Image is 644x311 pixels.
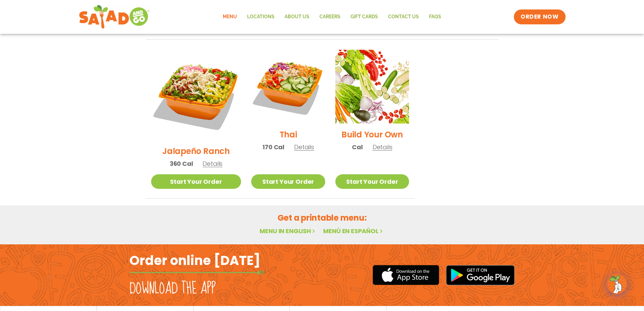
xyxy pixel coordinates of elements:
[129,252,260,269] h2: Order online [DATE]
[280,9,314,25] a: About Us
[335,174,409,189] a: Start Your Order
[202,159,222,168] span: Details
[151,50,241,140] img: Product photo for Jalapeño Ranch Salad
[323,227,384,235] a: Menú en español
[383,9,424,25] a: Contact Us
[151,174,241,189] a: Start Your Order
[280,129,297,140] h2: Thai
[218,9,242,25] a: Menu
[260,227,316,235] a: Menu in English
[314,9,345,25] a: Careers
[446,265,515,285] img: google_play
[373,143,392,151] span: Details
[129,279,216,298] h2: Download the app
[146,212,498,224] h2: Get a printable menu:
[521,13,558,21] span: ORDER NOW
[341,129,403,140] h2: Build Your Own
[129,271,265,274] img: fork
[373,264,439,286] img: appstore
[262,142,284,152] span: 170 Cal
[607,274,626,293] img: wpChatIcon
[294,143,314,151] span: Details
[170,159,193,168] span: 360 Cal
[514,9,565,24] a: ORDER NOW
[251,50,325,124] img: Product photo for Thai Salad
[335,50,409,124] img: Product photo for Build Your Own
[218,9,446,25] nav: Menu
[242,9,280,25] a: Locations
[345,9,383,25] a: GIFT CARDS
[162,145,230,157] h2: Jalapeño Ranch
[424,9,446,25] a: FAQs
[79,3,150,30] img: new-SAG-logo-768×292
[352,142,362,152] span: Cal
[251,174,325,189] a: Start Your Order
